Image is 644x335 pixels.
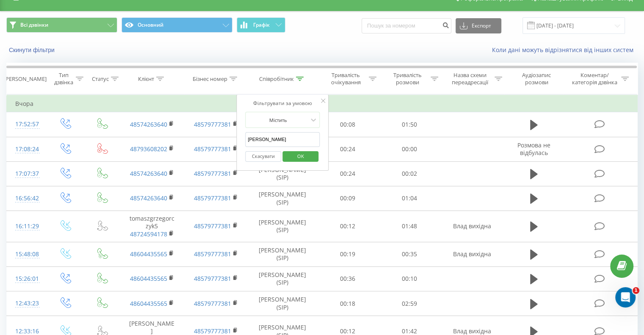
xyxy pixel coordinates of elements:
a: 48793608202 [130,145,167,153]
td: Влад вихідна [440,242,504,266]
td: 00:24 [317,137,379,161]
button: Графік [237,17,285,33]
td: [PERSON_NAME] (SIP) [248,242,317,266]
td: 00:02 [379,161,440,186]
div: Аудіозапис розмови [512,72,561,86]
a: 48574263640 [130,120,167,128]
button: Скинути фільтри [6,46,59,54]
button: Експорт [456,18,501,33]
td: [PERSON_NAME] (SIP) [248,211,317,242]
div: Співробітник [259,75,294,83]
div: 15:48:08 [15,246,38,263]
div: 16:56:42 [15,190,38,207]
a: 48579777381 [194,120,231,128]
div: 15:26:01 [15,271,38,287]
a: 48579777381 [194,250,231,258]
td: Влад вихідна [440,211,504,242]
td: [PERSON_NAME] (SIP) [248,291,317,316]
div: Тривалість розмови [386,72,428,86]
div: 17:52:57 [15,116,38,133]
a: 48604435565 [130,250,167,258]
td: 01:04 [379,186,440,210]
a: 48579777381 [194,327,231,335]
a: 48579777381 [194,222,231,230]
div: 17:08:24 [15,141,38,158]
td: [PERSON_NAME] (SIP) [248,266,317,291]
button: Скасувати [245,151,281,162]
td: 00:35 [379,242,440,266]
div: Бізнес номер [193,75,227,83]
a: 48579777381 [194,145,231,153]
div: Назва схеми переадресації [448,72,492,86]
button: Всі дзвінки [6,17,117,33]
a: Коли дані можуть відрізнятися вiд інших систем [492,46,638,54]
div: Коментар/категорія дзвінка [569,72,619,86]
input: Введіть значення [245,132,320,147]
div: Тривалість очікування [325,72,367,86]
td: 01:50 [379,112,440,137]
span: Всі дзвінки [20,22,48,28]
td: 00:18 [317,291,379,316]
td: Вчора [7,95,638,112]
td: 00:24 [317,161,379,186]
div: Статус [92,75,109,83]
iframe: Intercom live chat [615,287,636,307]
span: Графік [253,22,270,28]
a: 48579777381 [194,274,231,282]
td: 00:36 [317,266,379,291]
td: 00:10 [379,266,440,291]
input: Пошук за номером [362,18,451,33]
div: Фільтрувати за умовою [245,99,320,108]
a: 48604435565 [130,274,167,282]
td: 00:19 [317,242,379,266]
div: [PERSON_NAME] [4,75,47,83]
a: 48579777381 [194,194,231,202]
a: 48724594178 [130,230,167,238]
a: 48604435565 [130,299,167,307]
div: Клієнт [138,75,154,83]
td: 02:59 [379,291,440,316]
button: Основний [122,17,232,33]
span: OK [289,150,312,163]
td: 00:12 [317,211,379,242]
a: 48579777381 [194,299,231,307]
div: 17:07:37 [15,166,38,182]
div: 16:11:29 [15,218,38,235]
td: [PERSON_NAME] (SIP) [248,186,317,210]
td: 00:09 [317,186,379,210]
button: OK [282,151,318,162]
span: 1 [633,287,639,294]
a: 48574263640 [130,194,167,202]
a: 48574263640 [130,169,167,177]
td: tomaszgrzegorczyk5 [120,211,184,242]
td: 00:08 [317,112,379,137]
td: 00:00 [379,137,440,161]
div: Тип дзвінка [53,72,73,86]
div: 12:43:23 [15,295,38,312]
span: Розмова не відбулась [517,141,550,157]
td: 01:48 [379,211,440,242]
td: [PERSON_NAME] (SIP) [248,161,317,186]
a: 48579777381 [194,169,231,177]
